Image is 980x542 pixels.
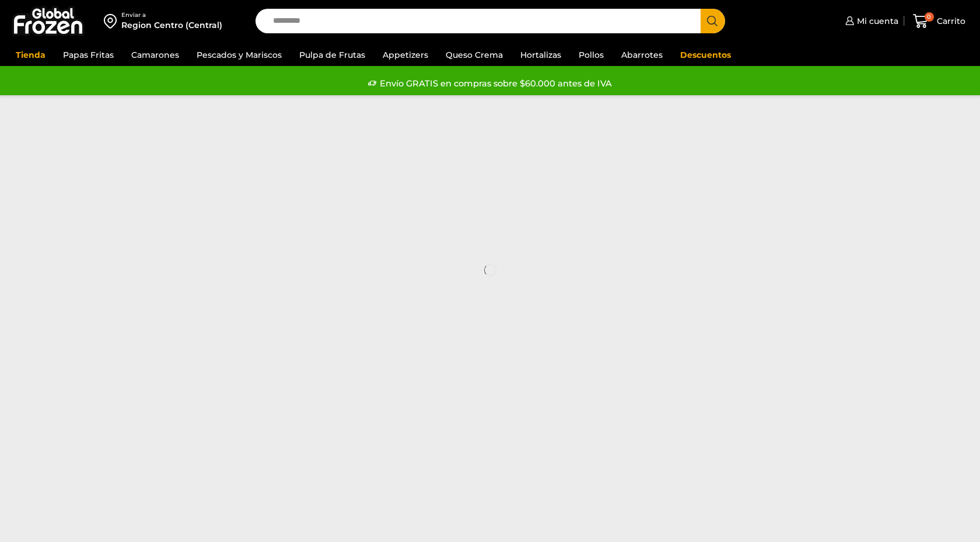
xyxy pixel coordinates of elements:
button: Search button [701,9,725,33]
div: Region Centro (Central) [121,19,222,31]
span: 0 [925,12,934,22]
a: 0 Carrito [910,8,968,35]
span: Carrito [934,15,965,27]
div: Enviar a [121,11,222,19]
a: Pollos [573,44,610,66]
a: Pescados y Mariscos [191,44,288,66]
a: Pulpa de Frutas [293,44,371,66]
a: Appetizers [377,44,434,66]
a: Descuentos [674,44,737,66]
a: Hortalizas [514,44,567,66]
a: Camarones [125,44,185,66]
a: Queso Crema [440,44,509,66]
a: Abarrotes [615,44,668,66]
a: Mi cuenta [842,9,898,33]
a: Tienda [10,44,51,66]
img: address-field-icon.svg [104,11,121,31]
span: Mi cuenta [854,15,898,27]
a: Papas Fritas [57,44,120,66]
